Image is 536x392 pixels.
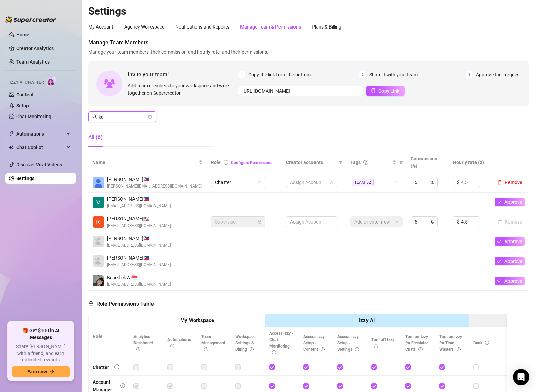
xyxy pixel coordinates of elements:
button: close-circle [148,115,152,119]
span: [PERSON_NAME] 🇵🇭 [107,254,171,262]
span: search [92,114,97,119]
span: team [329,180,333,184]
span: [PERSON_NAME] 🇵🇭 [107,176,202,183]
span: Benedick A. 🇸🇬 [107,274,171,281]
span: Turn on Izzy for Time Wasters [439,334,462,352]
span: Manage Team Members [88,39,529,47]
span: TEAM 52 [352,179,374,186]
div: Plans & Billing [312,23,341,31]
span: Analytics Dashboard [133,334,153,352]
span: [EMAIL_ADDRESS][DOMAIN_NAME] [107,242,171,249]
span: Collections (Lists) [507,337,528,349]
span: [EMAIL_ADDRESS][DOMAIN_NAME] [107,262,171,268]
button: Copy Link [366,86,405,96]
span: info-circle [120,383,125,388]
span: check [497,278,502,283]
div: Notifications and Reports [175,23,229,31]
img: Kaye Velez [93,255,104,267]
span: Access Izzy Setup - Settings [337,334,359,352]
span: check [497,200,502,204]
span: Approve [504,239,522,244]
span: copy [371,88,376,93]
span: delete [497,180,502,185]
img: Kayle Llowhyze Adrineda [93,236,104,247]
span: info-circle [355,347,359,351]
span: info-circle [457,347,461,351]
th: Name [88,152,207,173]
img: AI Chatter [47,76,57,86]
span: filter [398,157,405,167]
span: Team Management [201,334,225,352]
span: check [497,259,502,264]
span: Share it with your team [369,71,418,78]
button: Remove [495,178,525,186]
span: filter [399,160,403,164]
span: info-circle [170,344,174,348]
span: info-circle [250,347,254,351]
img: Chat Copilot [9,145,13,150]
span: Turn off Izzy [371,337,394,349]
span: Creator accounts [286,159,336,166]
span: Name [92,159,197,166]
span: lock [88,301,94,306]
a: Settings [16,176,34,181]
span: [PERSON_NAME][EMAIL_ADDRESS][DOMAIN_NAME] [107,183,202,190]
span: [PERSON_NAME] 🇺🇸 [107,215,171,222]
span: [EMAIL_ADDRESS][DOMAIN_NAME] [107,222,171,229]
span: filter [337,157,344,167]
span: Bank [473,341,489,345]
a: Chat Monitoring [16,114,51,119]
span: info-circle [321,347,325,351]
div: Open Intercom Messenger [513,369,529,385]
span: Chatter [215,177,261,188]
div: Agency Workspace [124,23,164,31]
strong: My Workspace [180,317,214,323]
span: 🎁 Get $100 in AI Messages [12,327,70,341]
span: [PERSON_NAME] 🇵🇭 [107,195,171,203]
button: Approve [495,257,525,265]
span: Access Izzy Setup - Content [303,334,325,352]
span: Add team members to your workspace and work together on Supercreator. [128,82,235,97]
span: 3 [466,71,473,78]
img: Kara Gerald [93,216,104,228]
span: info-circle [418,347,423,351]
th: Role [89,314,129,359]
span: Tags [350,159,361,166]
a: Creator Analytics [16,43,71,54]
button: Approve [495,198,525,206]
span: question-circle [363,160,368,165]
span: 1 [238,71,246,78]
span: [PERSON_NAME] 🇵🇭 [107,235,171,242]
div: Manage Team & Permissions [240,23,301,31]
span: Role [211,160,221,165]
span: Access Izzy - Chat Monitoring [269,331,293,355]
img: Benedick Arevalo [93,275,104,286]
span: Copy the link from the bottom [248,71,311,78]
span: info-circle [224,160,228,165]
a: Discover Viral Videos [16,162,62,167]
span: Approve their request [476,71,521,78]
h5: Role Permissions Table [88,300,154,308]
div: All (6) [88,133,103,141]
span: filter [339,160,343,164]
img: Vanessa Kate V. Rodimo [93,197,104,208]
span: [EMAIL_ADDRESS][DOMAIN_NAME] [107,281,171,288]
span: Remove [505,180,522,185]
span: Chat Copilot [16,142,65,153]
span: info-circle [114,364,119,369]
span: Earn now [27,369,47,374]
strong: Izzy AI [359,317,375,323]
div: My Account [88,23,113,31]
span: Copy Link [378,88,399,94]
a: Team Analytics [16,59,50,65]
span: Izzy AI Chatter [10,79,44,86]
a: Home [16,32,29,37]
th: Commission (%) [407,152,448,173]
span: check [497,239,502,244]
span: Approve [504,278,522,284]
button: Earn nowarrow-right [12,366,70,377]
input: Search members [99,113,147,121]
span: 2 [359,71,367,78]
span: Automations [16,128,65,139]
